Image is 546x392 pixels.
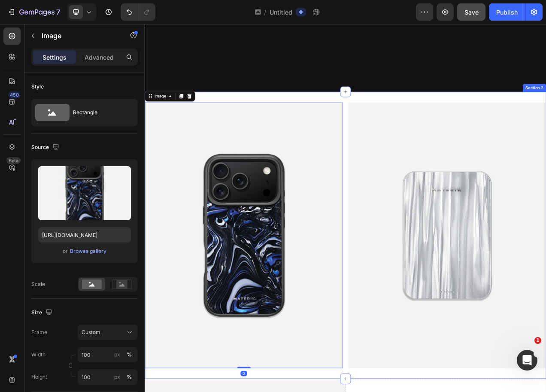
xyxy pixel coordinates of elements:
button: px [124,372,134,382]
label: Height [31,373,47,381]
button: Publish [489,3,525,21]
span: Untitled [270,8,292,17]
p: Image [42,30,115,41]
div: % [127,373,132,381]
input: px% [78,369,138,385]
div: Rectangle [73,103,125,122]
div: Undo/Redo [121,3,155,21]
span: or [63,246,68,256]
button: 7 [3,3,64,21]
div: px [114,351,120,359]
div: Section 3 [487,78,513,85]
iframe: Intercom live chat [517,350,537,371]
button: Browse gallery [70,247,107,255]
label: Frame [31,328,47,336]
div: Source [31,142,61,153]
span: Save [464,9,479,16]
button: % [112,372,122,382]
button: Save [457,3,485,21]
span: 1 [534,337,541,344]
div: % [127,351,132,359]
div: Style [31,83,44,91]
p: Advanced [85,53,114,62]
div: Scale [31,280,45,288]
div: 450 [8,91,21,98]
div: Browse gallery [70,247,106,255]
span: / [264,8,266,17]
div: Publish [496,8,518,17]
div: Beta [6,157,21,164]
img: preview-image [38,166,131,220]
span: Custom [82,328,100,336]
button: Custom [78,325,138,340]
iframe: Design area [145,24,546,392]
button: % [112,349,122,360]
button: px [124,349,134,360]
p: 7 [56,7,60,17]
p: Settings [42,53,67,62]
input: https://example.com/image.jpg [38,227,131,243]
input: px% [78,347,138,362]
div: px [114,373,120,381]
label: Width [31,351,45,359]
div: Size [31,307,54,319]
